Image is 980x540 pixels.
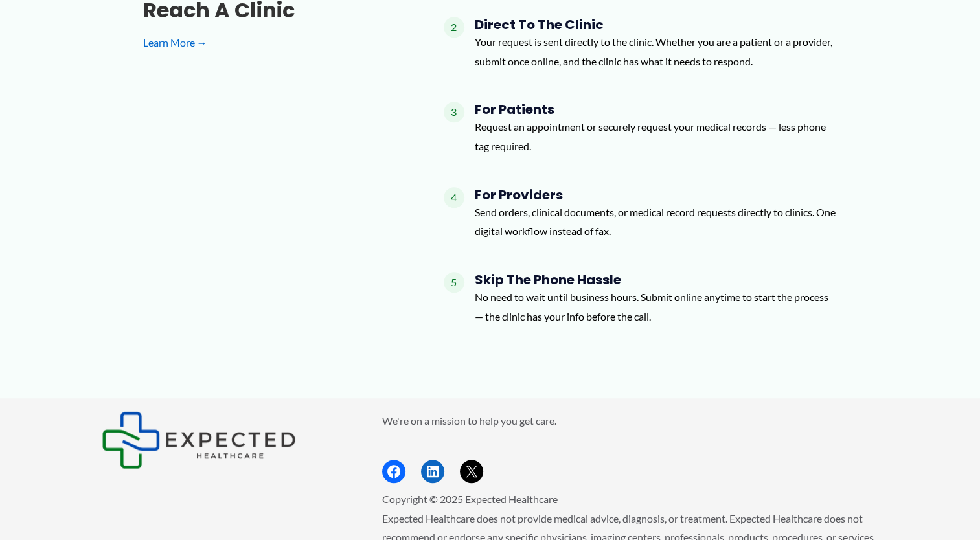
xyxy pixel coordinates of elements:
[102,411,350,469] aside: Footer Widget 1
[475,187,838,203] h4: For Providers
[475,117,838,155] p: Request an appointment or securely request your medical records — less phone tag required.
[143,33,402,52] a: Learn More →
[444,17,464,38] span: 2
[475,272,838,287] h4: Skip the Phone Hassle
[444,187,464,208] span: 4
[475,32,838,71] p: Your request is sent directly to the clinic. Whether you are a patient or a provider, submit once...
[382,493,558,505] span: Copyright © 2025 Expected Healthcare
[475,102,838,117] h4: For Patients
[475,287,838,326] p: No need to wait until business hours. Submit online anytime to start the process — the clinic has...
[102,411,296,469] img: Expected Healthcare Logo - side, dark font, small
[475,203,838,241] p: Send orders, clinical documents, or medical record requests directly to clinics. One digital work...
[475,17,838,32] h4: Direct to the Clinic
[382,411,879,483] aside: Footer Widget 2
[444,272,464,293] span: 5
[444,102,464,122] span: 3
[382,411,879,431] p: We're on a mission to help you get care.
